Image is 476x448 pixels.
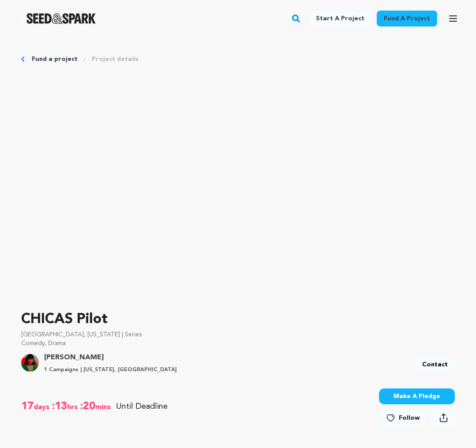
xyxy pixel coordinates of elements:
[26,13,96,24] a: Seed&Spark Homepage
[415,357,455,373] a: Contact
[21,55,455,64] div: Breadcrumb
[32,55,78,64] a: Fund a project
[21,330,455,339] p: [GEOGRAPHIC_DATA], [US_STATE] | Series
[34,399,51,414] span: days
[51,399,67,414] span: :13
[399,414,420,422] span: Follow
[116,400,168,413] p: Until Deadline
[309,11,371,26] a: Start a project
[26,13,96,24] img: Seed&Spark Logo Dark Mode
[21,309,455,330] p: CHICAS Pilot
[21,399,34,414] span: 17
[95,399,112,414] span: mins
[21,339,455,348] p: Comedy, Drama
[92,55,139,64] a: Project details
[21,354,39,372] img: 0459f0b7b8c19f06.png
[44,352,177,363] a: Goto Reyna Torres profile
[44,366,177,373] p: 1 Campaigns | [US_STATE], [GEOGRAPHIC_DATA]
[79,399,95,414] span: :20
[377,11,437,26] a: Fund a project
[379,388,455,404] button: Make A Pledge
[379,410,427,426] a: Follow
[67,399,79,414] span: hrs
